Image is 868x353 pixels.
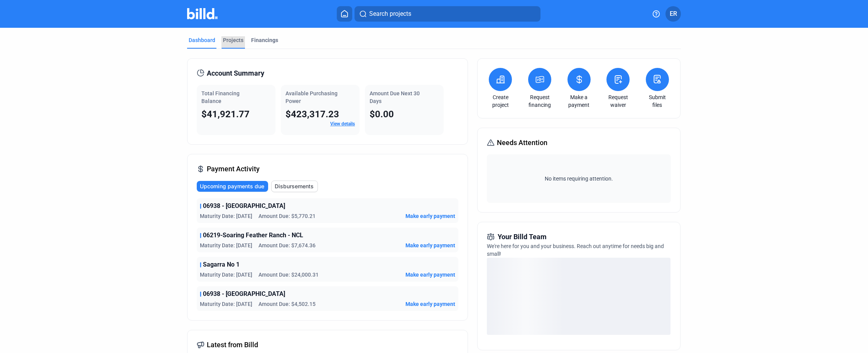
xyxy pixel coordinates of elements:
[200,182,264,190] span: Upcoming payments due
[258,242,316,249] span: Amount Due: $7,674.36
[258,300,316,308] span: Amount Due: $4,502.15
[644,93,671,109] a: Submit files
[605,93,632,109] a: Request waiver
[665,6,681,22] button: ER
[490,175,667,182] span: No items requiring attention.
[526,93,553,109] a: Request financing
[189,36,215,44] div: Dashboard
[670,9,677,19] span: ER
[201,109,250,120] span: $41,921.77
[200,271,252,279] span: Maturity Date: [DATE]
[487,258,670,335] div: loading
[487,243,664,257] span: We're here for you and your business. Reach out anytime for needs big and small!
[207,164,260,174] span: Payment Activity
[251,36,278,44] div: Financings
[285,109,339,120] span: $423,317.23
[370,109,394,120] span: $0.00
[187,8,218,19] img: Billd Company Logo
[203,260,240,269] span: Sagarra No 1
[201,90,240,104] span: Total Financing Balance
[370,90,420,104] span: Amount Due Next 30 Days
[207,339,258,350] span: Latest from Billd
[203,231,303,240] span: 06219-Soaring Feather Ranch - NCL
[405,212,455,220] button: Make early payment
[405,271,455,279] button: Make early payment
[203,289,285,299] span: 06938 - [GEOGRAPHIC_DATA]
[200,242,252,249] span: Maturity Date: [DATE]
[258,271,319,279] span: Amount Due: $24,000.31
[566,93,593,109] a: Make a payment
[203,201,285,211] span: 06938 - [GEOGRAPHIC_DATA]
[223,36,243,44] div: Projects
[369,9,411,19] span: Search projects
[207,68,264,79] span: Account Summary
[355,6,540,22] button: Search projects
[487,93,514,109] a: Create project
[275,182,314,190] span: Disbursements
[200,212,252,220] span: Maturity Date: [DATE]
[271,181,318,192] button: Disbursements
[405,300,455,308] button: Make early payment
[258,212,316,220] span: Amount Due: $5,770.21
[330,121,355,127] a: View details
[497,137,547,148] span: Needs Attention
[498,231,547,242] span: Your Billd Team
[197,181,268,192] button: Upcoming payments due
[405,242,455,249] button: Make early payment
[200,300,252,308] span: Maturity Date: [DATE]
[285,90,338,104] span: Available Purchasing Power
